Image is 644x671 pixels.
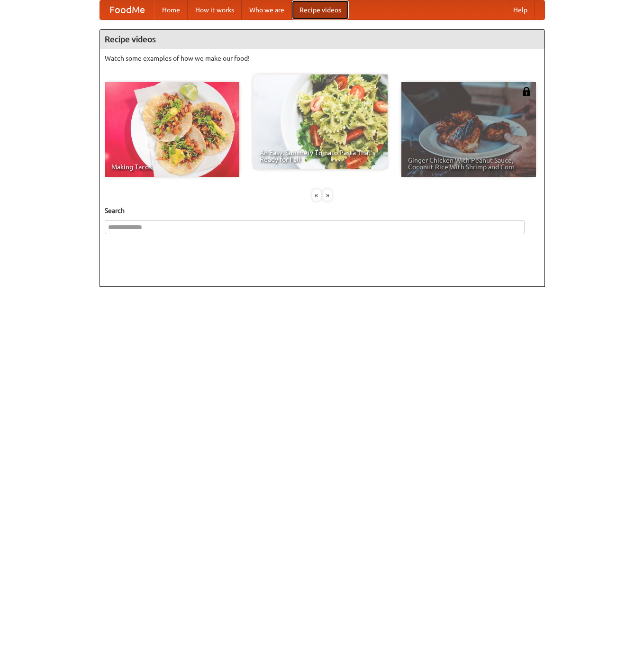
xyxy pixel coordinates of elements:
a: Recipe videos [292,0,349,19]
div: « [312,189,321,201]
a: How it works [188,0,242,19]
a: Who we are [242,0,292,19]
img: 483408.png [522,87,531,96]
a: Help [506,0,535,19]
a: Making Tacos [105,82,239,177]
a: Home [154,0,188,19]
a: An Easy, Summery Tomato Pasta That's Ready for Fall [253,74,388,169]
h4: Recipe videos [100,30,544,49]
h5: Search [105,206,540,215]
a: FoodMe [100,0,154,19]
span: Making Tacos [111,164,233,170]
p: Watch some examples of how we make our food! [105,54,540,63]
span: An Easy, Summery Tomato Pasta That's Ready for Fall [260,149,381,163]
div: » [323,189,332,201]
